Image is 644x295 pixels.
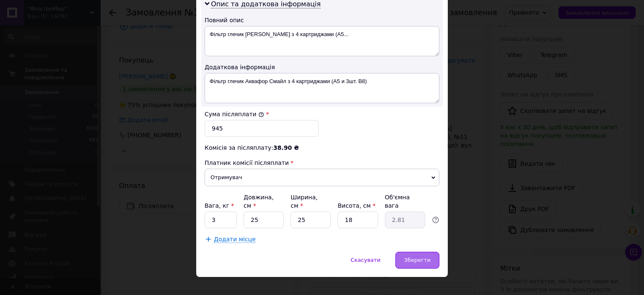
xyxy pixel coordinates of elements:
div: Додаткова інформація [205,63,439,71]
div: Об'ємна вага [385,193,425,210]
textarea: Фільтр глечик Аквафор Смайл з 4 картриджами (А5 и 3шт. В8) [205,73,439,103]
span: Додати місце [214,236,256,243]
textarea: Фільтр глечик [PERSON_NAME] з 4 картриджами (А5... [205,26,439,56]
label: Вага, кг [205,202,234,209]
span: Отримувач [205,169,439,186]
div: Комісія за післяплату: [205,144,439,152]
div: Повний опис [205,16,439,24]
label: Висота, см [338,202,375,209]
span: Платник комісії післяплати [205,159,289,166]
label: Ширина, см [291,194,317,209]
label: Довжина, см [244,194,274,209]
label: Сума післяплати [205,111,264,117]
span: Зберегти [404,257,431,263]
span: Скасувати [351,257,380,263]
span: 38.90 ₴ [273,144,299,151]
